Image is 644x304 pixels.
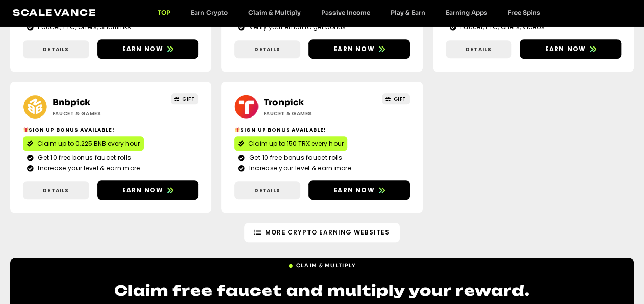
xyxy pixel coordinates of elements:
[122,185,164,195] span: Earn now
[264,110,355,118] h2: Faucet & Games
[23,126,198,134] h2: Sign Up Bonus Available!
[333,44,375,54] span: Earn now
[466,45,492,53] span: Details
[53,110,144,118] h2: Faucet & Games
[247,163,351,173] span: Increase your level & earn more
[308,39,410,59] a: Earn now
[23,40,89,58] a: Details
[234,181,300,199] a: Details
[235,127,240,132] img: 🎁
[51,282,593,299] h2: Claim free faucet and multiply your reward.
[43,186,69,194] span: Details
[37,139,140,148] span: Claim up to 0.225 BNB every hour
[35,163,140,173] span: Increase your level & earn more
[382,93,410,104] a: GIFT
[288,258,356,269] a: Claim & Multiply
[545,44,586,54] span: Earn now
[234,126,409,134] h2: Sign Up Bonus Available!
[13,7,96,18] a: Scalevance
[182,95,195,103] span: GIFT
[97,39,199,59] a: Earn now
[435,9,498,16] a: Earning Apps
[520,39,621,59] a: Earn now
[171,93,199,104] a: GIFT
[458,22,545,32] span: Faucet, PTC, Offers, Videos
[23,181,89,199] a: Details
[380,9,435,16] a: Play & Earn
[254,45,280,53] span: Details
[35,153,131,162] span: Get 10 free bonus faucet rolls
[181,9,238,16] a: Earn Crypto
[394,95,406,103] span: GIFT
[238,9,311,16] a: Claim & Multiply
[97,180,199,200] a: Earn now
[53,97,90,108] a: Bnbpick
[122,44,164,54] span: Earn now
[265,228,390,237] span: More Crypto Earning Websites
[247,153,343,162] span: Get 10 free bonus faucet rolls
[296,262,356,269] span: Claim & Multiply
[498,9,551,16] a: Free Spins
[446,40,512,58] a: Details
[254,186,280,194] span: Details
[147,9,181,16] a: TOP
[234,136,347,151] a: Claim up to 150 TRX every hour
[247,22,346,32] span: Verify your email to get bonus
[234,40,300,58] a: Details
[35,22,131,32] span: Faucet, PTC, Offers, Shortlinks
[23,127,29,132] img: 🎁
[248,139,343,148] span: Claim up to 150 TRX every hour
[43,45,69,53] span: Details
[311,9,380,16] a: Passive Income
[333,185,375,195] span: Earn now
[264,97,304,108] a: Tronpick
[244,223,400,242] a: More Crypto Earning Websites
[23,136,144,151] a: Claim up to 0.225 BNB every hour
[308,180,410,200] a: Earn now
[147,9,551,16] nav: Menu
